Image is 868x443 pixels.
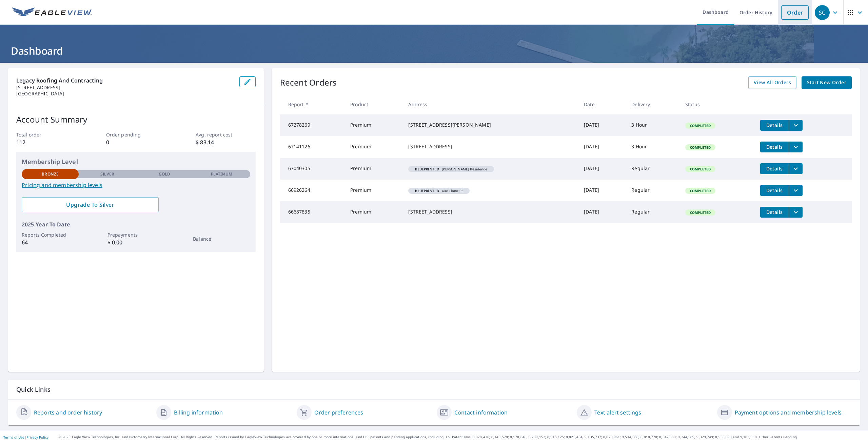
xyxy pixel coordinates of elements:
td: 66687835 [280,201,345,223]
td: 67141126 [280,136,345,158]
em: Blueprint ID [415,167,439,171]
span: View All Orders [754,78,791,87]
td: 3 Hour [626,114,680,136]
a: View All Orders [748,76,796,89]
span: Details [764,209,785,215]
div: [STREET_ADDRESS] [408,208,573,215]
div: [STREET_ADDRESS][PERSON_NAME] [408,122,573,128]
p: Silver [100,171,115,177]
p: | [3,435,48,439]
a: Upgrade To Silver [22,197,159,212]
p: 64 [22,238,79,246]
th: Address [403,94,578,114]
td: 67278269 [280,114,345,136]
a: Pricing and membership levels [22,181,250,189]
th: Report # [280,94,345,114]
td: Premium [345,180,403,201]
a: Order [781,5,809,20]
div: [STREET_ADDRESS] [408,143,573,150]
p: Recent Orders [280,76,337,89]
div: SC [815,5,830,20]
span: Completed [686,210,715,215]
span: [PERSON_NAME] Residence [411,167,491,171]
th: Status [680,94,755,114]
td: [DATE] [578,158,626,180]
td: Premium [345,158,403,180]
a: Order preferences [314,408,363,417]
button: detailsBtn-66926264 [760,185,789,196]
p: [STREET_ADDRESS] [16,85,234,91]
button: filesDropdownBtn-66687835 [789,207,803,218]
p: Balance [193,235,250,242]
td: Premium [345,136,403,158]
p: Total order [16,131,76,138]
p: Order pending [106,131,166,138]
th: Product [345,94,403,114]
a: Reports and order history [34,408,102,417]
td: [DATE] [578,114,626,136]
td: [DATE] [578,201,626,223]
p: Bronze [42,171,59,177]
span: Details [764,165,785,172]
p: Account Summary [16,113,256,126]
em: Blueprint ID [415,189,439,192]
p: Legacy Roofing And Contracting [16,76,234,85]
p: 2025 Year To Date [22,220,250,228]
p: $ 83.14 [196,138,255,146]
img: EV Logo [12,7,92,18]
p: Platinum [211,171,232,177]
p: Prepayments [107,231,164,238]
span: Completed [686,145,715,150]
p: Reports Completed [22,231,79,238]
p: Quick Links [16,385,852,394]
button: filesDropdownBtn-67278269 [789,120,803,131]
a: Start New Order [802,76,852,89]
a: Billing information [174,408,223,417]
a: Text alert settings [594,408,641,417]
p: Gold [159,171,170,177]
button: filesDropdownBtn-66926264 [789,185,803,196]
span: 408 Llano Ct [411,189,467,192]
td: Regular [626,158,680,180]
th: Date [578,94,626,114]
p: Membership Level [22,157,250,166]
a: Privacy Policy [26,435,48,440]
td: Regular [626,201,680,223]
h1: Dashboard [8,44,860,58]
p: © 2025 Eagle View Technologies, Inc. and Pictometry International Corp. All Rights Reserved. Repo... [59,435,865,440]
td: [DATE] [578,136,626,158]
p: $ 0.00 [107,238,164,246]
span: Upgrade To Silver [27,201,153,208]
td: 3 Hour [626,136,680,158]
span: Details [764,187,785,193]
span: Start New Order [807,78,846,87]
td: Premium [345,114,403,136]
span: Details [764,122,785,128]
span: Completed [686,123,715,128]
td: 67040305 [280,158,345,180]
button: filesDropdownBtn-67040305 [789,163,803,174]
button: detailsBtn-67278269 [760,120,789,131]
a: Terms of Use [3,435,24,440]
a: Payment options and membership levels [735,408,842,417]
th: Delivery [626,94,680,114]
button: detailsBtn-66687835 [760,207,789,218]
button: filesDropdownBtn-67141126 [789,142,803,152]
span: Details [764,144,785,150]
p: Avg. report cost [196,131,255,138]
p: 112 [16,138,76,146]
td: [DATE] [578,180,626,201]
a: Contact information [454,408,508,417]
td: Premium [345,201,403,223]
span: Completed [686,188,715,193]
span: Completed [686,167,715,171]
td: Regular [626,180,680,201]
button: detailsBtn-67040305 [760,163,789,174]
p: 0 [106,138,166,146]
button: detailsBtn-67141126 [760,142,789,152]
td: 66926264 [280,180,345,201]
p: [GEOGRAPHIC_DATA] [16,91,234,97]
